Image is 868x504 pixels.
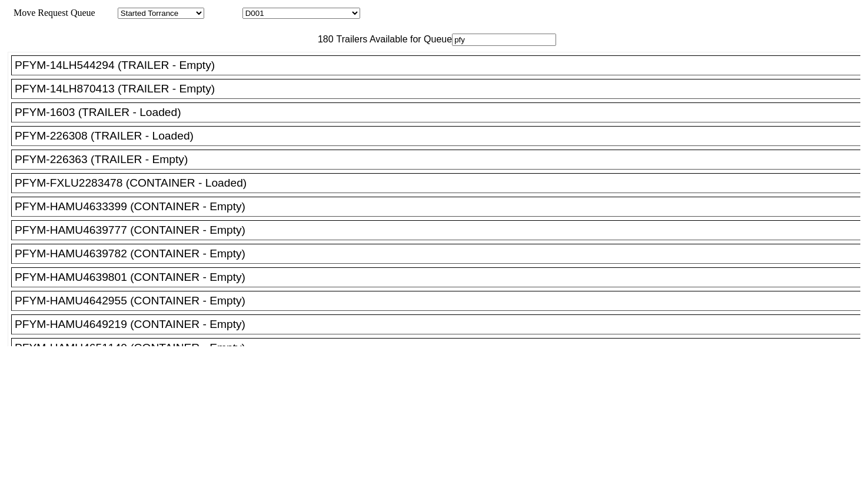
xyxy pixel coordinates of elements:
[452,34,556,46] input: Filter Available Trailers
[15,247,867,260] div: PFYM-HAMU4639782 (CONTAINER - Empty)
[207,8,240,18] span: Location
[15,130,867,142] div: PFYM-226308 (TRAILER - Loaded)
[15,341,867,354] div: PFYM-HAMU4651140 (CONTAINER - Empty)
[334,34,453,44] span: Trailers Available for Queue
[15,106,867,119] div: PFYM-1603 (TRAILER - Loaded)
[15,153,867,166] div: PFYM-226363 (TRAILER - Empty)
[15,294,867,307] div: PFYM-HAMU4642955 (CONTAINER - Empty)
[15,271,867,284] div: PFYM-HAMU4639801 (CONTAINER - Empty)
[15,318,867,331] div: PFYM-HAMU4649219 (CONTAINER - Empty)
[15,59,867,72] div: PFYM-14LH544294 (TRAILER - Empty)
[15,224,867,237] div: PFYM-HAMU4639777 (CONTAINER - Empty)
[97,8,115,18] span: Area
[8,8,95,18] span: Move Request Queue
[312,34,334,44] span: 180
[15,82,867,95] div: PFYM-14LH870413 (TRAILER - Empty)
[15,200,867,213] div: PFYM-HAMU4633399 (CONTAINER - Empty)
[15,177,867,190] div: PFYM-FXLU2283478 (CONTAINER - Loaded)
